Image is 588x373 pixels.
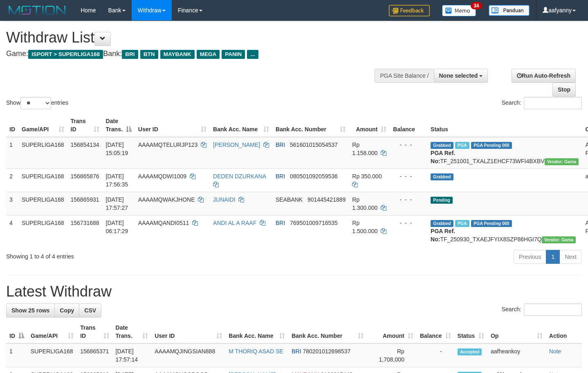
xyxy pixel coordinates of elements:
th: Amount: activate to sort column ascending [367,320,417,344]
td: SUPERLIGA168 [27,344,77,367]
span: Accepted [458,348,482,355]
th: User ID: activate to sort column ascending [151,320,225,344]
input: Search: [524,303,582,316]
th: Bank Acc. Number: activate to sort column ascending [272,114,349,137]
a: Run Auto-Refresh [512,69,576,83]
td: 1 [6,137,18,169]
label: Show entries [6,97,68,109]
div: - - - [393,141,424,149]
b: PGA Ref. No: [431,228,455,243]
td: SUPERLIGA168 [18,169,67,192]
th: Bank Acc. Number: activate to sort column ascending [288,320,367,344]
img: MOTION_logo.png [6,4,68,16]
a: Stop [552,83,576,97]
span: 156865876 [71,173,99,180]
td: AAAAMQJINGSIAN888 [151,344,225,367]
th: User ID: activate to sort column ascending [135,114,210,137]
span: Copy 561601015054537 to clipboard [290,142,338,148]
td: SUPERLIGA168 [18,137,67,169]
img: panduan.png [489,5,530,16]
span: Copy 780201012698537 to clipboard [303,348,350,355]
span: Rp 1.500.000 [352,220,377,234]
td: TF_250930_TXAEJFYIX8SZP86HGI7Q [427,215,582,247]
a: DEDEN DZURKANA [213,173,266,180]
th: Status: activate to sort column ascending [454,320,487,344]
div: - - - [393,219,424,227]
span: PGA Pending [471,142,512,149]
td: [DATE] 17:57:14 [112,344,152,367]
td: SUPERLIGA168 [18,192,67,215]
a: JUNAIDI [213,196,235,203]
span: BRI [276,220,285,226]
button: None selected [434,69,488,83]
span: 156865931 [71,196,99,203]
th: Bank Acc. Name: activate to sort column ascending [210,114,272,137]
span: None selected [439,72,478,79]
div: PGA Site Balance / [375,69,433,83]
span: [DATE] 17:57:27 [106,196,128,211]
th: Amount: activate to sort column ascending [349,114,390,137]
h4: Game: Bank: [6,50,384,58]
span: [DATE] 15:05:19 [106,142,128,156]
span: BTN [140,50,158,59]
span: 34 [471,2,482,9]
td: 4 [6,215,18,247]
span: Marked by aafromsomean [455,220,469,227]
span: Grabbed [431,142,453,149]
th: ID: activate to sort column descending [6,320,27,344]
span: Vendor URL: https://trx31.1velocity.biz [545,158,579,165]
th: Status [427,114,582,137]
span: SEABANK [276,196,303,203]
span: Copy 769501009716535 to clipboard [290,220,338,226]
a: [PERSON_NAME] [213,142,260,148]
b: PGA Ref. No: [431,150,455,164]
h1: Withdraw List [6,29,384,46]
label: Search: [502,97,582,109]
div: Showing 1 to 4 of 4 entries [6,249,239,261]
span: ... [247,50,258,59]
a: Show 25 rows [6,303,55,317]
td: 3 [6,192,18,215]
span: Copy 080501092059536 to clipboard [290,173,338,180]
th: Balance: activate to sort column ascending [417,320,454,344]
a: CSV [79,303,101,317]
td: 1 [6,344,27,367]
a: Copy [54,303,79,317]
span: AAAAMQTELURJP123 [138,142,198,148]
span: MEGA [197,50,220,59]
span: CSV [84,307,96,314]
img: Feedback.jpg [389,5,430,16]
span: PGA Pending [471,220,512,227]
span: Marked by aafsengchandara [455,142,469,149]
span: Rp 1.300.000 [352,196,377,211]
span: Grabbed [431,220,453,227]
th: Date Trans.: activate to sort column descending [103,114,135,137]
span: Copy [60,307,74,314]
span: BRI [122,50,138,59]
th: Game/API: activate to sort column ascending [18,114,67,137]
th: ID [6,114,18,137]
th: Trans ID: activate to sort column ascending [77,320,112,344]
td: aafheankoy [487,344,546,367]
td: 2 [6,169,18,192]
td: - [417,344,454,367]
span: MAYBANK [160,50,195,59]
input: Search: [524,97,582,109]
span: 156854134 [71,142,99,148]
a: 1 [546,250,560,264]
span: [DATE] 06:17:29 [106,220,128,234]
a: Next [559,250,582,264]
span: Rp 350.000 [352,173,382,180]
span: Show 25 rows [11,307,49,314]
th: Trans ID: activate to sort column ascending [67,114,103,137]
th: Game/API: activate to sort column ascending [27,320,77,344]
span: AAAAMQDWI1009 [138,173,186,180]
td: 156865371 [77,344,112,367]
div: - - - [393,172,424,180]
span: BRI [292,348,301,355]
th: Bank Acc. Name: activate to sort column ascending [225,320,288,344]
label: Search: [502,303,582,316]
a: M THORIQ ASAD SE [229,348,283,355]
th: Action [546,320,582,344]
select: Showentries [20,97,51,109]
